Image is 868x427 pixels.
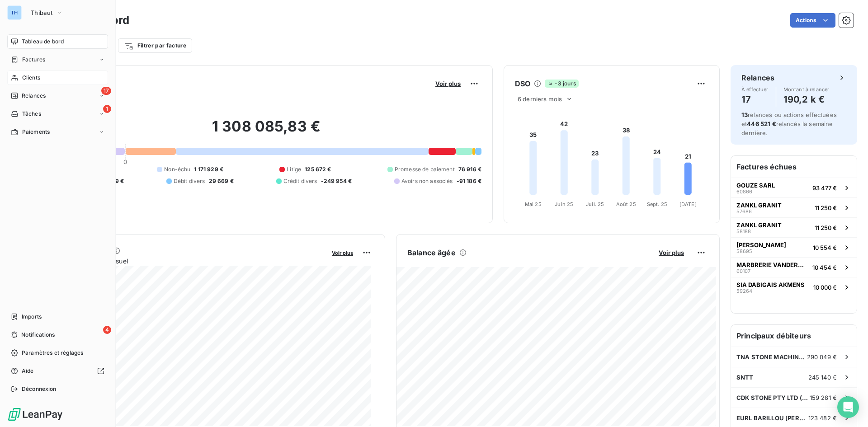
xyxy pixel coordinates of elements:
[736,182,775,189] span: GOUZE SARL
[329,249,356,257] button: Voir plus
[813,284,837,291] span: 10 000 €
[7,5,22,20] div: TH
[783,87,830,92] span: Montant à relancer
[22,38,64,46] span: Tableau de bord
[736,229,751,234] span: 58188
[174,177,205,185] span: Débit divers
[731,257,857,277] button: MARBRERIE VANDERMARLIERE6010710 454 €
[736,221,782,229] span: ZANKL GRANIT
[741,72,774,83] h6: Relances
[741,87,769,92] span: À effectuer
[525,201,542,207] tspan: Mai 25
[209,177,234,185] span: 29 669 €
[51,117,481,145] h2: 1 308 085,83 €
[741,92,769,107] h4: 17
[22,385,57,393] span: Déconnexion
[164,165,190,174] span: Non-échu
[22,367,34,375] span: Aide
[736,281,805,288] span: SIA DABIGAIS AKMENS
[283,177,317,185] span: Crédit divers
[815,204,837,211] span: 11 250 €
[194,165,223,174] span: 1 171 929 €
[101,87,111,95] span: 17
[807,353,837,361] span: 290 049 €
[586,201,604,207] tspan: Juil. 25
[741,111,837,136] span: relances ou actions effectuées et relancés la semaine dernière.
[808,374,837,381] span: 245 140 €
[656,249,687,257] button: Voir plus
[736,202,782,209] span: ZANKL GRANIT
[321,177,352,185] span: -249 954 €
[808,414,837,422] span: 123 482 €
[22,74,40,82] span: Clients
[103,105,111,113] span: 1
[435,80,461,87] span: Voir plus
[812,184,837,192] span: 93 477 €
[647,201,667,207] tspan: Sept. 25
[103,326,111,334] span: 4
[790,13,835,28] button: Actions
[736,261,809,268] span: MARBRERIE VANDERMARLIERE
[731,197,857,217] button: ZANKL GRANIT5768611 250 €
[813,244,837,251] span: 10 554 €
[736,394,810,401] span: CDK STONE PTY LTD ([GEOGRAPHIC_DATA])
[731,277,857,297] button: SIA DABIGAIS AKMENS5926410 000 €
[407,247,456,258] h6: Balance âgée
[118,38,192,53] button: Filtrer par facture
[837,396,859,418] div: Open Intercom Messenger
[22,128,50,136] span: Paiements
[515,78,530,89] h6: DSO
[679,201,697,207] tspan: [DATE]
[305,165,331,174] span: 125 672 €
[783,92,830,107] h4: 190,2 k €
[21,331,55,339] span: Notifications
[287,165,301,174] span: Litige
[731,217,857,237] button: ZANKL GRANIT5818811 250 €
[736,288,752,294] span: 59264
[31,9,52,16] span: Thibaut
[545,80,578,88] span: -3 jours
[731,237,857,257] button: [PERSON_NAME]5869510 554 €
[810,394,837,401] span: 159 281 €
[433,80,463,88] button: Voir plus
[22,110,41,118] span: Tâches
[731,156,857,178] h6: Factures échues
[458,165,481,174] span: 76 916 €
[736,209,752,214] span: 57686
[7,364,108,378] a: Aide
[555,201,573,207] tspan: Juin 25
[616,201,636,207] tspan: Août 25
[812,264,837,271] span: 10 454 €
[731,325,857,347] h6: Principaux débiteurs
[22,313,42,321] span: Imports
[457,177,481,185] span: -91 186 €
[736,189,752,194] span: 60866
[736,353,807,361] span: TNA STONE MACHINERY INC.
[815,224,837,231] span: 11 250 €
[51,256,325,266] span: Chiffre d'affaires mensuel
[731,178,857,197] button: GOUZE SARL6086693 477 €
[741,111,748,118] span: 13
[736,249,752,254] span: 58695
[123,158,127,165] span: 0
[736,374,754,381] span: SNTT
[736,414,808,422] span: EURL BARILLOU [PERSON_NAME]
[401,177,453,185] span: Avoirs non associés
[22,349,83,357] span: Paramètres et réglages
[747,120,776,127] span: 446 521 €
[659,249,684,256] span: Voir plus
[736,268,750,274] span: 60107
[736,241,786,249] span: [PERSON_NAME]
[518,95,562,103] span: 6 derniers mois
[22,56,45,64] span: Factures
[7,407,63,422] img: Logo LeanPay
[332,250,353,256] span: Voir plus
[395,165,455,174] span: Promesse de paiement
[22,92,46,100] span: Relances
